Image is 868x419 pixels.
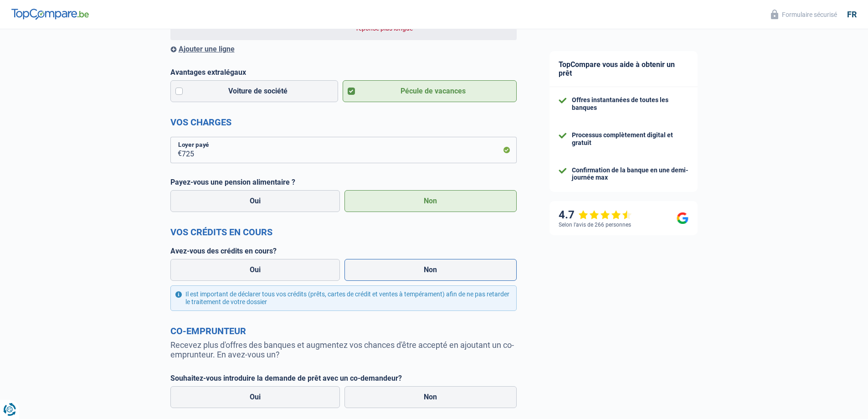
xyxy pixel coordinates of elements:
[170,178,517,186] label: Payez-vous une pension alimentaire ?
[170,45,517,53] div: Ajouter une ligne
[343,80,517,102] label: Pécule de vacances
[170,190,340,212] label: Oui
[170,386,340,408] label: Oui
[559,208,632,222] div: 4.7
[170,68,517,77] label: Avantages extralégaux
[170,117,517,128] h2: Vos charges
[847,10,857,20] div: fr
[572,96,688,112] div: Offres instantanées de toutes les banques
[344,190,517,212] label: Non
[572,131,688,147] div: Processus complètement digital et gratuit
[170,227,517,238] h2: Vos crédits en cours
[550,51,698,87] div: TopCompare vous aide à obtenir un prêt
[344,259,517,281] label: Non
[170,80,339,102] label: Voiture de société
[559,222,631,228] div: Selon l’avis de 266 personnes
[765,7,842,22] button: Formulaire sécurisé
[572,166,688,182] div: Confirmation de la banque en une demi-journée max
[170,259,340,281] label: Oui
[170,326,517,336] h2: Co-emprunteur
[11,9,89,20] img: TopCompare Logo
[170,247,517,255] label: Avez-vous des crédits en cours?
[170,285,517,311] div: Il est important de déclarer tous vos crédits (prêts, cartes de crédit et ventes à tempérament) a...
[170,374,517,383] label: Souhaitez-vous introduire la demande de prêt avec un co-demandeur?
[344,386,517,408] label: Non
[170,340,517,359] p: Recevez plus d'offres des banques et augmentez vos chances d'être accepté en ajoutant un co-empru...
[170,137,182,163] span: €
